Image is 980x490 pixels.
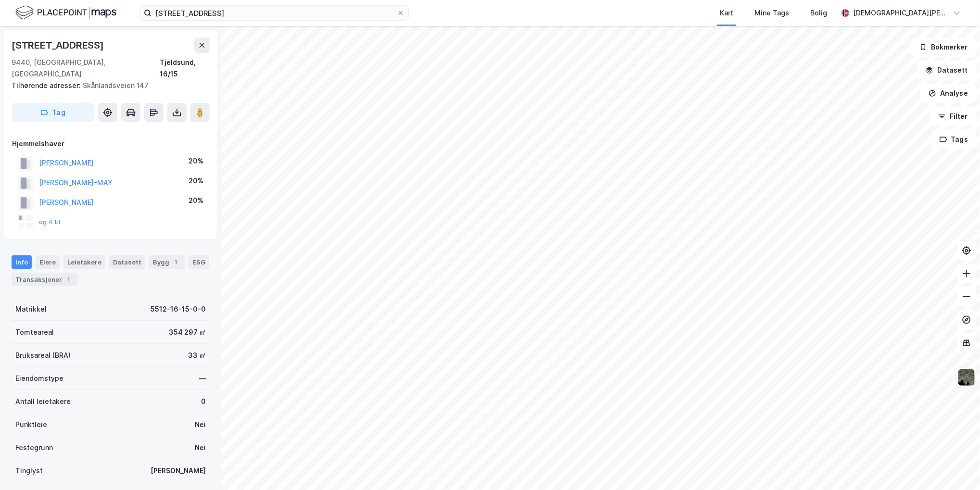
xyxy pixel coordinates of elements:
div: Matrikkel [15,303,47,315]
button: Tags [931,130,976,149]
button: Analyse [920,84,976,103]
div: Skånlandsveien 147 [12,80,202,91]
div: 9440, [GEOGRAPHIC_DATA], [GEOGRAPHIC_DATA] [12,57,160,80]
img: logo.f888ab2527a4732fd821a326f86c7f29.svg [15,4,116,21]
div: 5512-16-15-0-0 [151,303,206,315]
div: Tjeldsund, 16/15 [160,57,210,80]
div: — [199,373,206,384]
div: 20% [188,175,203,187]
div: 0 [201,396,206,407]
div: 354 297 ㎡ [169,327,206,338]
div: Tinglyst [15,465,43,477]
div: Punktleie [15,419,47,430]
button: Datasett [917,61,976,80]
span: Tilhørende adresser: [12,81,83,89]
div: 20% [188,155,203,167]
div: Antall leietakere [15,396,71,407]
div: Datasett [109,255,145,269]
div: 33 ㎡ [188,350,206,361]
div: 1 [64,275,74,284]
div: [DEMOGRAPHIC_DATA][PERSON_NAME] [853,7,949,19]
div: Tomteareal [15,327,54,338]
div: Transaksjoner [12,273,77,286]
div: ESG [188,255,209,269]
div: Nei [195,419,206,430]
div: 20% [188,195,203,206]
div: Hjemmelshaver [12,138,209,150]
input: Søk på adresse, matrikkel, gårdeiere, leietakere eller personer [151,6,397,20]
div: [STREET_ADDRESS] [12,38,106,53]
button: Tag [12,103,94,122]
div: Kart [720,7,733,19]
div: Leietakere [63,255,105,269]
img: 9k= [957,368,976,387]
div: Bolig [810,7,827,19]
iframe: Chat Widget [932,444,980,490]
div: 1 [171,257,181,267]
div: Eiendomstype [15,373,63,384]
div: Info [12,255,32,269]
button: Filter [930,107,976,126]
div: Bygg [149,255,185,269]
div: Nei [195,442,206,453]
div: [PERSON_NAME] [151,465,206,477]
div: Eiere [36,255,60,269]
div: Festegrunn [15,442,53,453]
button: Bokmerker [911,38,976,57]
div: Mine Tags [754,7,789,19]
div: Bruksareal (BRA) [15,350,71,361]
